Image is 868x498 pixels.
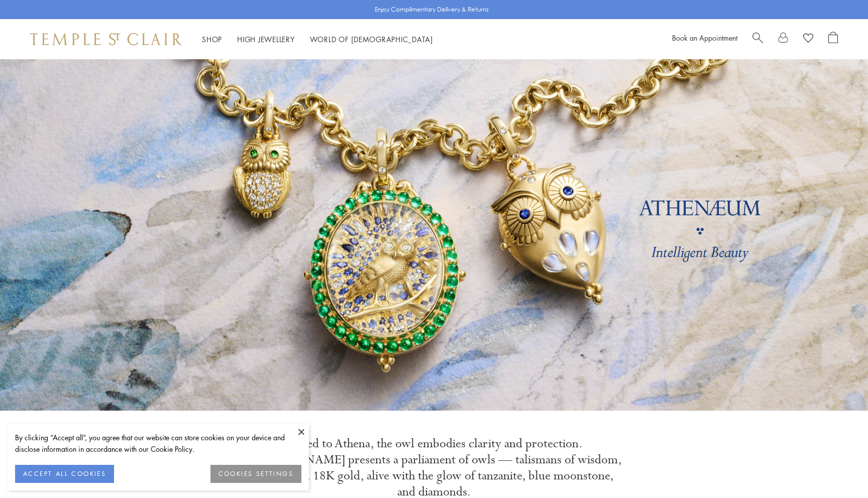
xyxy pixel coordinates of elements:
iframe: Gorgias live chat messenger [818,451,858,488]
p: Enjoy Complimentary Delivery & Returns [375,5,489,15]
a: Open Shopping Bag [828,32,838,47]
img: Temple St. Clair [30,33,182,45]
a: World of [DEMOGRAPHIC_DATA]World of [DEMOGRAPHIC_DATA] [310,34,433,44]
a: Book an Appointment [672,33,737,43]
button: COOKIES SETTINGS [210,465,301,483]
a: View Wishlist [803,32,813,47]
a: High JewelleryHigh Jewellery [237,34,295,44]
div: By clicking “Accept all”, you agree that our website can store cookies on your device and disclos... [15,432,301,455]
a: Search [752,32,763,47]
nav: Main navigation [202,33,433,46]
button: ACCEPT ALL COOKIES [15,465,114,483]
a: ShopShop [202,34,222,44]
